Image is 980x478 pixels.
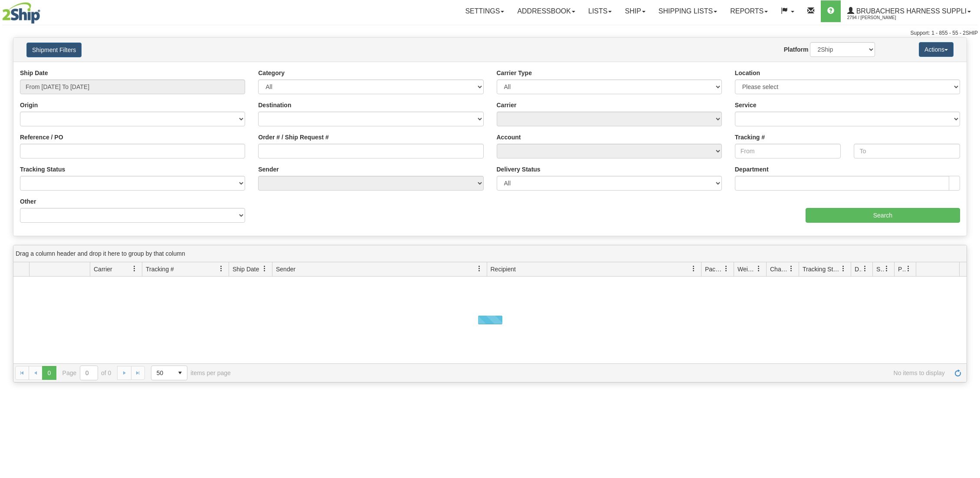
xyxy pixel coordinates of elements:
span: Page of 0 [62,366,111,380]
span: Recipient [491,265,516,274]
label: Sender [258,165,279,174]
a: Lists [582,0,618,22]
a: Shipment Issues filter column settings [879,261,894,276]
a: Recipient filter column settings [686,261,701,276]
a: Sender filter column settings [472,261,487,276]
a: Delivery Status filter column settings [858,261,872,276]
span: Page sizes drop down [151,366,187,380]
a: Packages filter column settings [719,261,734,276]
a: Ship Date filter column settings [257,261,272,276]
label: Tracking # [735,133,765,142]
input: To [854,144,960,158]
input: Search [806,208,960,223]
label: Origin [20,101,38,109]
span: Carrier [94,265,112,274]
span: Brubachers Harness Suppli [854,7,967,15]
label: Category [258,69,285,77]
span: Charge [770,265,788,274]
span: Shipment Issues [876,265,884,274]
span: Sender [276,265,295,274]
label: Tracking Status [20,165,65,174]
a: Charge filter column settings [784,261,799,276]
label: Other [20,197,36,206]
label: Destination [258,101,291,109]
span: Page 0 [42,366,56,380]
a: Ship [618,0,652,22]
span: Packages [705,265,723,274]
span: Weight [737,265,756,274]
span: Pickup Status [898,265,905,274]
img: logo2794.jpg [2,2,40,24]
button: Shipment Filters [26,43,82,57]
span: 50 [157,369,168,377]
input: From [735,144,841,158]
label: Carrier [497,101,517,109]
span: Tracking Status [803,265,840,274]
a: Tracking # filter column settings [214,261,229,276]
a: Settings [459,0,511,22]
a: Pickup Status filter column settings [901,261,916,276]
iframe: chat widget [960,194,979,283]
label: Location [735,69,760,77]
div: Support: 1 - 855 - 55 - 2SHIP [2,30,978,37]
span: Delivery Status [855,265,862,274]
span: select [173,366,187,380]
a: Addressbook [511,0,582,22]
a: Weight filter column settings [751,261,766,276]
label: Reference / PO [20,133,63,142]
label: Delivery Status [497,165,541,174]
label: Ship Date [20,69,48,77]
label: Carrier Type [497,69,532,77]
a: Refresh [951,366,965,380]
label: Order # / Ship Request # [258,133,329,142]
div: grid grouping header [13,245,967,262]
a: Brubachers Harness Suppli 2794 / [PERSON_NAME] [841,0,977,22]
label: Platform [784,45,809,54]
button: Actions [919,42,954,57]
label: Department [735,165,769,174]
span: Ship Date [233,265,259,274]
label: Account [497,133,521,142]
a: Tracking Status filter column settings [836,261,851,276]
a: Carrier filter column settings [127,261,142,276]
label: Service [735,101,757,109]
span: Tracking # [146,265,174,274]
span: No items to display [243,369,945,376]
span: 2794 / [PERSON_NAME] [847,13,912,22]
a: Reports [724,0,774,22]
span: items per page [151,366,231,380]
a: Shipping lists [652,0,724,22]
